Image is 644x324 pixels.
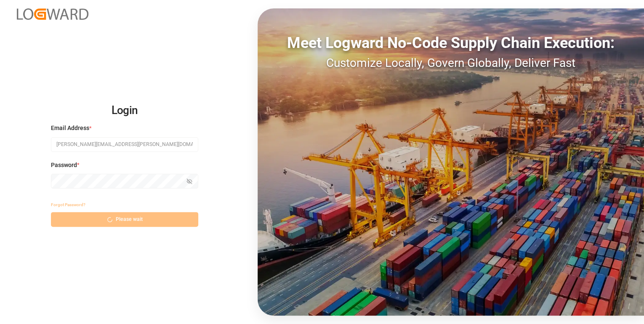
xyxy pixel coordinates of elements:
[258,54,644,72] div: Customize Locally, Govern Globally, Deliver Fast
[17,8,88,20] img: Logward_new_orange.png
[51,124,89,133] span: Email Address
[51,137,198,152] input: Enter your email
[51,161,77,170] span: Password
[51,97,198,124] h2: Login
[258,32,644,54] div: Meet Logward No-Code Supply Chain Execution:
